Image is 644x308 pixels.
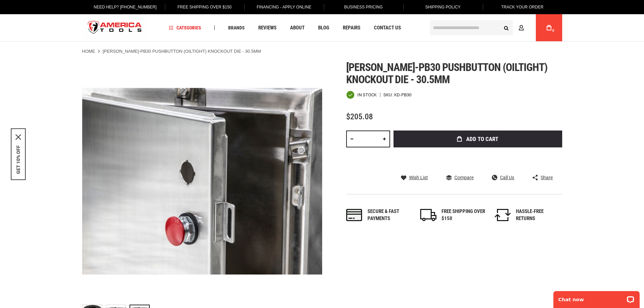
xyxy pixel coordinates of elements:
a: About [287,23,308,32]
span: Add to Cart [466,136,498,142]
span: In stock [357,93,377,97]
button: Search [500,21,513,34]
div: FREE SHIPPING OVER $150 [442,208,485,222]
span: Blog [318,25,329,30]
img: returns [495,209,511,221]
img: GREENLEE KD-PB30 PUSHBUTTON (OILTIGHT) KNOCKOUT DIE - 30.5MM [82,61,322,301]
span: [PERSON_NAME]-pb30 pushbutton (oiltight) knockout die - 30.5mm [346,61,548,86]
div: Secure & fast payments [367,208,411,222]
button: Add to Cart [393,131,562,147]
a: Compare [446,174,474,181]
span: Categories [169,25,201,30]
span: $205.08 [346,112,373,121]
a: Repairs [340,23,363,32]
button: GET 10% OFF [16,145,21,174]
span: Contact Us [374,25,401,30]
iframe: Secure express checkout frame [392,149,564,169]
a: 0 [543,14,555,41]
img: America Tools [82,15,148,41]
span: Shipping Policy [425,5,461,9]
span: About [290,25,305,30]
a: Contact Us [371,23,404,32]
button: Close [16,134,21,140]
a: Blog [315,23,332,32]
strong: SKU [383,93,394,97]
span: Brands [228,25,245,30]
span: Share [541,175,553,180]
img: payments [346,209,362,221]
a: Wish List [401,174,428,181]
a: Categories [166,23,204,32]
span: Compare [454,175,474,180]
div: KD-PB30 [394,93,411,97]
a: Brands [225,23,248,32]
strong: [PERSON_NAME]-PB30 PUSHBUTTON (OILTIGHT) KNOCKOUT DIE - 30.5MM [103,49,261,54]
span: Call Us [500,175,514,180]
img: shipping [420,209,436,221]
span: 0 [552,29,554,32]
span: Repairs [343,25,360,30]
svg: close icon [16,134,21,140]
a: Reviews [255,23,280,32]
span: Wish List [409,175,428,180]
span: Reviews [258,25,277,30]
a: store logo [82,15,148,41]
div: Availability [346,91,377,99]
div: HASSLE-FREE RETURNS [516,208,560,222]
a: Home [82,48,95,54]
a: Call Us [492,174,514,181]
iframe: LiveChat chat widget [549,287,644,308]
